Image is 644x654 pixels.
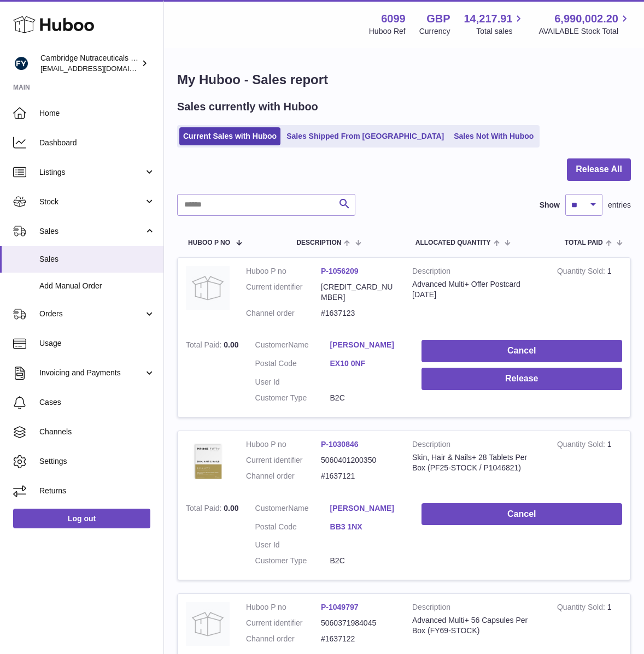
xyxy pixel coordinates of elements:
[330,393,405,403] dd: B2C
[246,471,321,481] dt: Channel order
[39,167,144,178] span: Listings
[224,504,238,512] span: 0.00
[255,503,330,516] dt: Name
[188,239,230,246] span: Huboo P no
[255,377,330,387] dt: User Id
[565,239,603,246] span: Total paid
[464,11,525,37] a: 14,217.91 Total sales
[39,338,155,349] span: Usage
[39,397,155,408] span: Cases
[330,503,405,514] a: [PERSON_NAME]
[321,618,396,628] dd: 5060371984045
[321,471,396,481] dd: #1637121
[330,340,405,350] a: [PERSON_NAME]
[40,53,139,74] div: Cambridge Nutraceuticals Ltd
[321,455,396,466] dd: 5060401200350
[421,340,622,362] button: Cancel
[246,282,321,303] dt: Current identifier
[412,279,541,300] div: Advanced Multi+ Offer Postcard [DATE]
[419,26,450,37] div: Currency
[177,99,318,114] h2: Sales currently with Huboo
[549,258,630,332] td: 1
[186,340,224,352] strong: Total Paid
[330,556,405,566] dd: B2C
[255,393,330,403] dt: Customer Type
[554,11,618,26] span: 6,990,002.20
[39,108,155,119] span: Home
[412,439,541,452] strong: Description
[549,431,630,495] td: 1
[321,282,396,303] dd: [CREDIT_CARD_NUMBER]
[39,254,155,264] span: Sales
[255,540,330,550] dt: User Id
[296,239,341,246] span: Description
[186,266,230,310] img: no-photo.jpg
[557,267,607,278] strong: Quantity Sold
[476,26,525,37] span: Total sales
[538,26,631,37] span: AVAILABLE Stock Total
[421,368,622,390] button: Release
[13,55,30,72] img: huboo@camnutra.com
[412,266,541,279] strong: Description
[255,504,289,512] span: Customer
[246,634,321,644] dt: Channel order
[557,440,607,451] strong: Quantity Sold
[255,522,330,535] dt: Postal Code
[39,486,155,496] span: Returns
[412,615,541,636] div: Advanced Multi+ 56 Capsules Per Box (FY69-STOCK)
[321,440,359,449] a: P-1030846
[246,439,321,450] dt: Huboo P no
[246,455,321,466] dt: Current identifier
[412,602,541,615] strong: Description
[39,368,144,378] span: Invoicing and Payments
[369,26,406,37] div: Huboo Ref
[415,239,491,246] span: ALLOCATED Quantity
[450,127,537,145] a: Sales Not With Huboo
[255,556,330,566] dt: Customer Type
[540,200,560,210] label: Show
[330,522,405,532] a: BB3 1NX
[246,308,321,319] dt: Channel order
[557,603,607,614] strong: Quantity Sold
[179,127,280,145] a: Current Sales with Huboo
[321,634,396,644] dd: #1637122
[321,267,359,275] a: P-1056209
[177,71,631,89] h1: My Huboo - Sales report
[246,602,321,612] dt: Huboo P no
[381,11,406,26] strong: 6099
[39,197,144,207] span: Stock
[283,127,448,145] a: Sales Shipped From [GEOGRAPHIC_DATA]
[39,281,155,291] span: Add Manual Order
[186,602,230,646] img: no-photo.jpg
[246,266,321,276] dt: Huboo P no
[39,456,155,467] span: Settings
[426,11,450,26] strong: GBP
[464,11,512,26] span: 14,217.91
[246,618,321,628] dt: Current identifier
[255,340,289,349] span: Customer
[321,603,359,611] a: P-1049797
[39,138,155,148] span: Dashboard
[39,226,144,237] span: Sales
[186,439,230,483] img: $_57.JPG
[412,452,541,473] div: Skin, Hair & Nails+ 28 Tablets Per Box (PF25-STOCK / P1046821)
[330,358,405,369] a: EX10 0NF
[39,309,144,319] span: Orders
[538,11,631,37] a: 6,990,002.20 AVAILABLE Stock Total
[40,64,161,73] span: [EMAIL_ADDRESS][DOMAIN_NAME]
[39,427,155,437] span: Channels
[608,200,631,210] span: entries
[255,340,330,353] dt: Name
[421,503,622,526] button: Cancel
[224,340,238,349] span: 0.00
[255,358,330,372] dt: Postal Code
[567,158,631,181] button: Release All
[13,509,150,528] a: Log out
[186,504,224,515] strong: Total Paid
[321,308,396,319] dd: #1637123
